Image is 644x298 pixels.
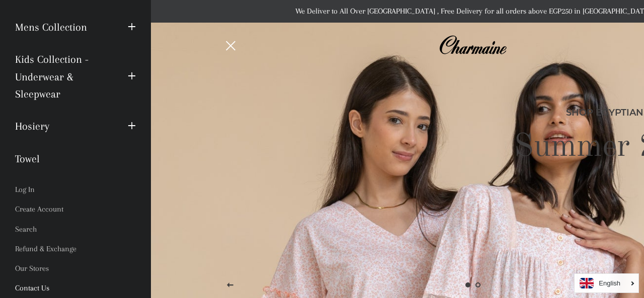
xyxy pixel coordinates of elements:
a: Create Account [8,200,143,219]
a: Towel [8,143,143,175]
img: Charmaine Egypt [439,34,507,56]
a: English [580,278,633,288]
a: Contact Us [8,278,143,298]
i: English [599,280,620,286]
a: Log In [8,180,143,200]
a: Refund & Exchange [8,239,143,259]
a: Slide 1, current [463,280,473,290]
a: Mens Collection [8,11,120,43]
a: Kids Collection - Underwear & Sleepwear [8,43,120,110]
a: Our Stores [8,259,143,278]
a: Hosiery [8,110,120,142]
a: Search [8,220,143,239]
a: Load slide 2 [473,280,483,290]
button: Previous slide [218,273,243,298]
